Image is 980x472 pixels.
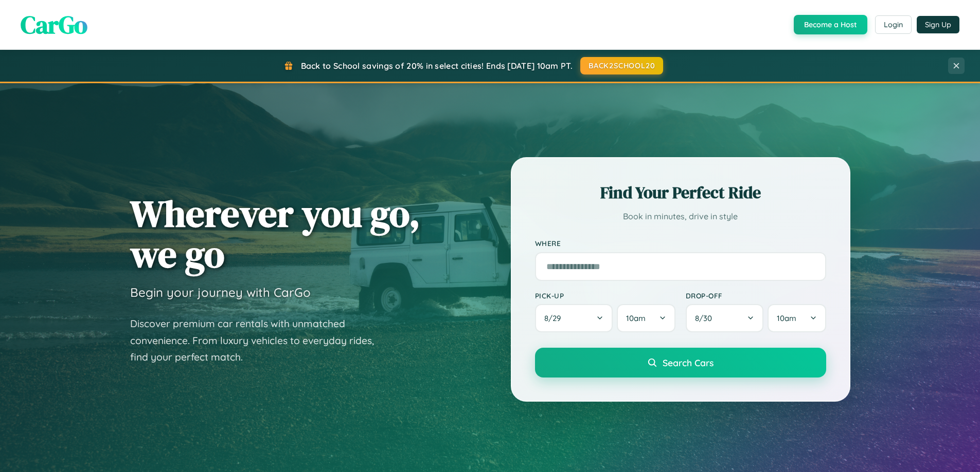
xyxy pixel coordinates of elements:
span: 8 / 30 [695,313,717,323]
button: BACK2SCHOOL20 [580,57,663,74]
label: Drop-off [686,291,826,300]
p: Discover premium car rentals with unmatched convenience. From luxury vehicles to everyday rides, ... [130,315,387,366]
h2: Find Your Perfect Ride [535,181,826,204]
button: 8/30 [686,304,764,332]
span: 10am [777,313,796,323]
label: Where [535,239,826,248]
button: 8/29 [535,304,613,332]
button: Login [875,15,912,34]
h1: Wherever you go, we go [130,193,420,274]
span: 8 / 29 [544,313,566,323]
label: Pick-up [535,291,675,300]
h3: Begin your journey with CarGo [130,285,311,300]
button: Search Cars [535,348,826,377]
button: Become a Host [794,15,867,34]
button: 10am [617,304,675,332]
button: Sign Up [917,16,959,33]
p: Book in minutes, drive in style [535,209,826,224]
button: 10am [768,304,826,332]
span: Back to School savings of 20% in select cities! Ends [DATE] 10am PT. [301,61,573,71]
span: CarGo [21,8,87,42]
span: Search Cars [663,357,714,368]
span: 10am [626,313,646,323]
